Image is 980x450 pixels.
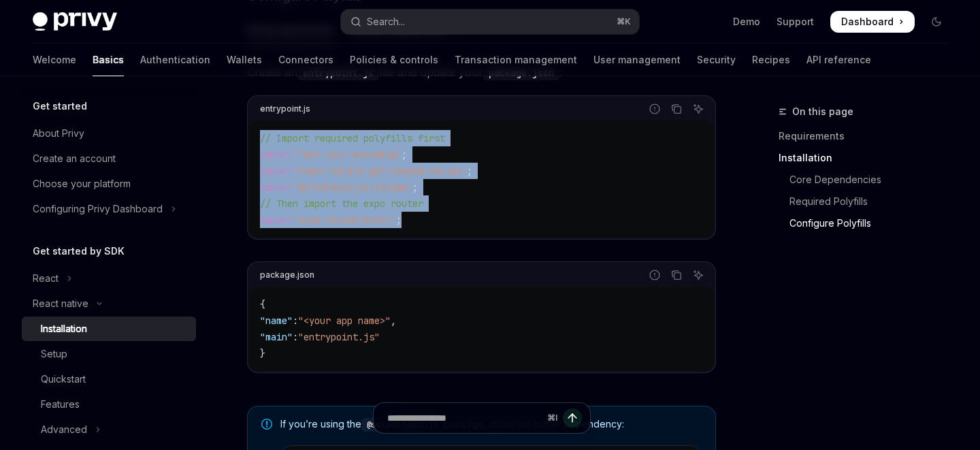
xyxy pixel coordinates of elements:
[777,15,814,29] a: Support
[668,100,685,118] button: Copy the contents from the code block
[779,169,958,191] a: Core Dependencies
[689,266,707,284] button: Ask AI
[22,266,196,291] button: Toggle React section
[41,421,87,438] div: Advanced
[298,331,380,343] span: "entrypoint.js"
[779,212,958,234] a: Configure Polyfills
[646,100,664,118] button: Report incorrect code
[293,331,298,343] span: :
[22,121,196,146] a: About Privy
[41,396,80,413] div: Features
[33,201,163,217] div: Configuring Privy Dashboard
[293,315,298,327] span: :
[260,315,293,327] span: "name"
[260,331,293,343] span: "main"
[391,315,396,327] span: ,
[41,321,87,337] div: Installation
[33,44,76,76] a: Welcome
[779,125,958,147] a: Requirements
[260,266,314,284] div: package.json
[593,44,681,76] a: User management
[22,367,196,391] a: Quickstart
[341,10,638,34] button: Open search
[93,44,124,76] a: Basics
[841,15,894,29] span: Dashboard
[668,266,685,284] button: Copy the contents from the code block
[467,165,472,177] span: ;
[752,44,790,76] a: Recipes
[22,146,196,171] a: Create an account
[260,132,445,144] span: // Import required polyfills first
[278,44,333,76] a: Connectors
[33,270,59,287] div: React
[33,150,116,167] div: Create an account
[293,165,467,177] span: 'react-native-get-random-values'
[22,172,196,196] a: Choose your platform
[41,371,86,387] div: Quickstart
[22,317,196,341] a: Installation
[779,191,958,212] a: Required Polyfills
[260,298,265,310] span: {
[926,11,947,33] button: Toggle dark mode
[830,11,915,33] a: Dashboard
[33,243,125,259] h5: Get started by SDK
[387,403,542,433] input: Ask a question...
[412,181,418,193] span: ;
[227,44,262,76] a: Wallets
[617,16,631,27] span: ⌘ K
[33,98,87,114] h5: Get started
[22,417,196,442] button: Toggle Advanced section
[298,315,391,327] span: "<your app name>"
[779,147,958,169] a: Installation
[22,197,196,221] button: Toggle Configuring Privy Dashboard section
[367,14,405,30] div: Search...
[41,346,67,362] div: Setup
[733,15,760,29] a: Demo
[260,347,265,359] span: }
[689,100,707,118] button: Ask AI
[563,408,582,428] button: Send message
[33,125,84,142] div: About Privy
[697,44,736,76] a: Security
[646,266,664,284] button: Report incorrect code
[350,44,438,76] a: Policies & controls
[33,295,88,312] div: React native
[455,44,577,76] a: Transaction management
[260,197,423,210] span: // Then import the expo router
[260,100,310,118] div: entrypoint.js
[260,165,293,177] span: import
[792,103,853,120] span: On this page
[22,342,196,366] a: Setup
[140,44,210,76] a: Authentication
[402,148,407,161] span: ;
[260,148,293,161] span: import
[396,214,402,226] span: ;
[293,148,402,161] span: 'fast-text-encoding'
[806,44,871,76] a: API reference
[293,214,396,226] span: 'expo-router/entry'
[22,291,196,316] button: Toggle React native section
[33,176,131,192] div: Choose your platform
[293,181,412,193] span: '@ethersproject/shims'
[260,181,293,193] span: import
[22,392,196,417] a: Features
[33,12,117,31] img: dark logo
[260,214,293,226] span: import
